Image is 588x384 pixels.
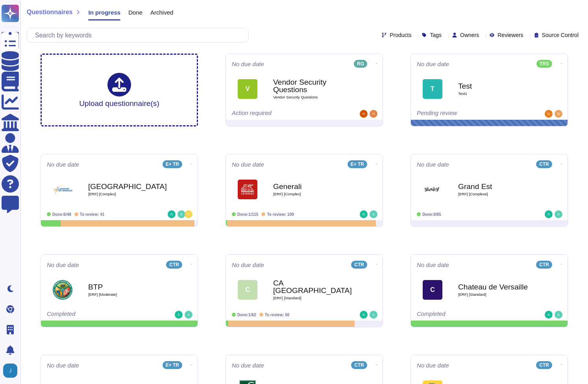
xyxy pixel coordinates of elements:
span: To review: 41 [80,212,105,217]
div: CTR [166,261,182,269]
div: C [423,280,442,300]
b: BTP [88,283,167,291]
img: user [545,110,553,118]
div: Completed [417,311,513,319]
span: No due date [417,161,449,167]
span: In progress [88,9,120,15]
span: No due date [232,262,264,268]
b: Chateau de Versaille [458,283,537,291]
img: user [3,364,17,378]
img: user [360,210,368,218]
span: [ERF] [Standard] [458,293,537,297]
span: No due date [232,362,264,368]
img: user [370,110,377,118]
span: [ERF] [Complex] [273,192,352,196]
div: Upload questionnaire(s) [79,73,159,107]
span: Test1 [458,92,537,96]
span: [ERF] [Standard] [273,296,352,300]
img: Logo [53,180,72,199]
span: No due date [417,262,449,268]
span: Reviewers [497,32,523,38]
span: No due date [47,161,79,167]
b: Test [458,82,537,90]
div: E+ TR [163,160,182,168]
img: user [555,110,562,118]
img: user [555,210,562,218]
img: user [545,311,553,319]
div: E+ TR [163,361,182,369]
span: Done: 1/115 [237,212,258,217]
div: T [423,79,442,99]
div: CTR [536,261,552,269]
img: user [185,311,192,319]
img: user [545,210,553,218]
div: CTR [536,160,552,168]
span: To review: 50 [265,313,290,317]
span: No due date [232,61,264,67]
span: Source Control [542,32,579,38]
div: RG [354,60,367,68]
div: V [238,79,257,99]
span: [ERF] [Complexe] [458,192,537,196]
img: user [178,210,185,218]
span: Vendor Security Questions [273,95,352,99]
span: No due date [232,161,264,167]
span: Questionnaires [27,9,72,15]
img: Logo [423,180,442,199]
b: Generali [273,183,352,190]
b: [GEOGRAPHIC_DATA] [88,183,167,190]
b: Grand Est [458,183,537,190]
div: CTR [536,361,552,369]
span: [ERF] [Moderate] [88,293,167,297]
div: E+ TR [348,160,367,168]
img: user [370,311,377,319]
img: user [168,210,176,218]
button: user [2,362,23,379]
span: Done [128,9,142,15]
span: Done: 1/62 [237,313,256,317]
div: CTR [351,261,367,269]
span: Done: 0/65 [422,212,441,217]
span: No due date [47,362,79,368]
span: No due date [417,362,449,368]
input: Search by keywords [31,28,248,42]
img: user [360,311,368,319]
div: Completed [47,311,143,319]
div: C [238,280,257,300]
span: [ERF] [Complex] [88,192,167,196]
img: user [555,311,562,319]
img: Logo [53,280,72,300]
img: user [185,210,192,218]
b: Vendor Security Questions [273,78,352,93]
span: Archived [150,9,173,15]
span: No due date [417,61,449,67]
div: Pending review [417,110,513,118]
span: Done: 6/48 [52,212,71,217]
img: Logo [238,180,257,199]
div: CTR [351,361,367,369]
span: To review: 109 [267,212,294,217]
span: Owners [460,32,479,38]
div: TRS [536,60,552,68]
div: Action required [232,110,328,118]
span: No due date [47,262,79,268]
img: user [175,311,183,319]
span: Products [390,32,411,38]
span: Tags [430,32,442,38]
b: CA [GEOGRAPHIC_DATA] [273,279,352,294]
img: user [370,210,377,218]
img: user [360,110,368,118]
